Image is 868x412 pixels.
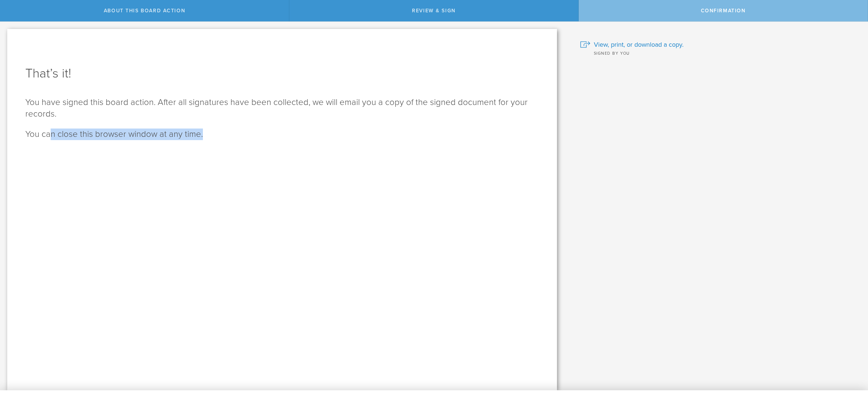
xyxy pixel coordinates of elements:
[832,356,868,390] iframe: Chat Widget
[701,8,746,14] span: Confirmation
[104,8,185,14] span: About this Board Action
[25,65,539,82] h1: That’s it!
[25,129,539,140] p: You can close this browser window at any time.
[832,356,868,390] div: Widget de chat
[580,49,857,56] div: Signed by you
[412,8,456,14] span: Review & Sign
[594,40,684,49] span: View, print, or download a copy.
[25,97,539,120] p: You have signed this board action. After all signatures have been collected, we will email you a ...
